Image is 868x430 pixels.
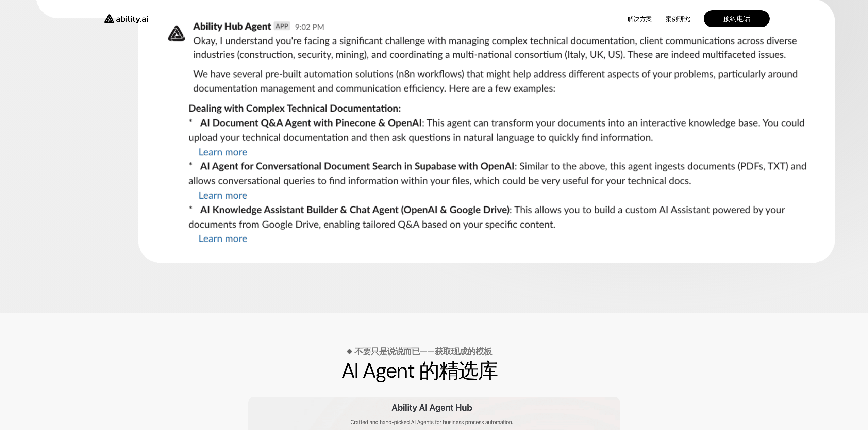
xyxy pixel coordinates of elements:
[157,10,770,27] nav: 主导航
[666,15,690,23] font: 案例研究
[723,14,750,23] font: 预约电话
[628,13,652,25] a: 解决方案
[704,10,770,27] a: 预约电话
[341,357,498,384] font: AI Agent 的精选库
[628,15,652,23] font: 解决方案
[666,13,690,25] a: 案例研究
[354,346,492,357] font: 不要只是说说而已——获取现成的模板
